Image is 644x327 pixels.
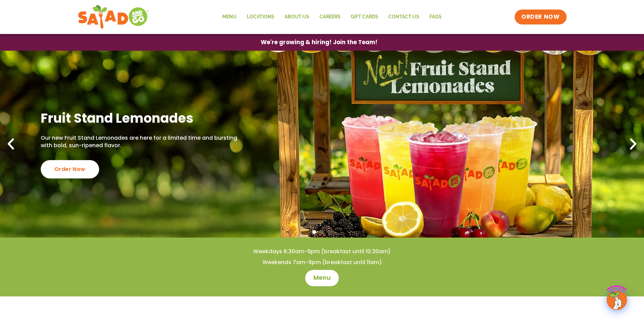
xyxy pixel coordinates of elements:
[279,9,314,25] a: About Us
[217,9,242,25] a: Menu
[314,9,346,25] a: Careers
[383,9,424,25] a: Contact Us
[41,110,240,126] h2: Fruit Stand Lemonades
[41,134,240,150] p: Our new Fruit Stand Lemonades are here for a limited time and bursting with bold, sun-ripened fla...
[3,137,18,152] div: Previous slide
[14,259,630,266] h4: Weekends 7am-9pm (breakfast until 11am)
[305,270,339,286] a: Menu
[41,160,99,178] div: Order Now
[313,274,331,282] span: Menu
[261,39,378,45] span: We're growing & hiring! Join the Team!
[320,230,324,234] span: Go to slide 2
[424,9,447,25] a: FAQs
[251,34,388,50] a: We're growing & hiring! Join the Team!
[217,9,447,25] nav: Menu
[346,9,383,25] a: GIFT CARDS
[521,13,559,21] span: ORDER NOW
[515,10,566,24] a: ORDER NOW
[328,230,332,234] span: Go to slide 3
[626,137,641,152] div: Next slide
[14,248,630,255] h4: Weekdays 6:30am-9pm (breakfast until 10:30am)
[242,9,279,25] a: Locations
[312,230,316,234] span: Go to slide 1
[78,3,149,31] img: new-SAG-logo-768×292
